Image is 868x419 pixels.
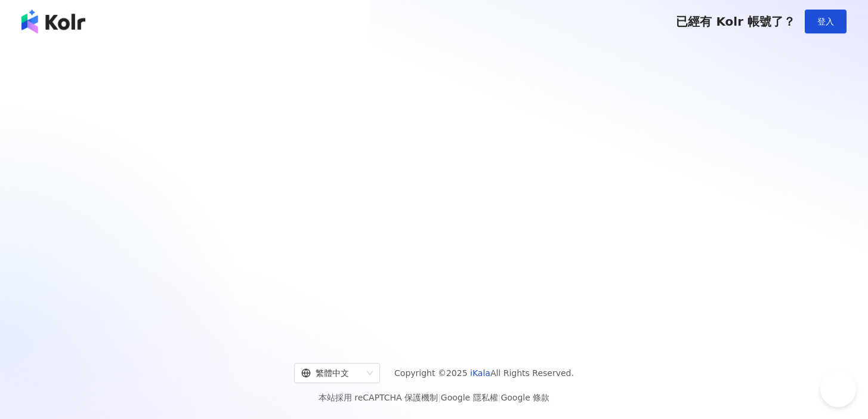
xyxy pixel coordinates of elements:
[501,393,549,402] a: Google 條款
[394,366,574,380] span: Copyright © 2025 All Rights Reserved.
[676,14,795,29] span: 已經有 Kolr 帳號了？
[498,393,501,402] span: |
[817,17,834,26] span: 登入
[319,390,549,405] span: 本站採用 reCAPTCHA 保護機制
[438,393,441,402] span: |
[441,393,498,402] a: Google 隱私權
[470,368,490,378] a: iKala
[805,10,847,33] button: 登入
[21,10,85,33] img: logo
[820,371,856,407] iframe: Help Scout Beacon - Open
[301,363,362,383] div: 繁體中文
